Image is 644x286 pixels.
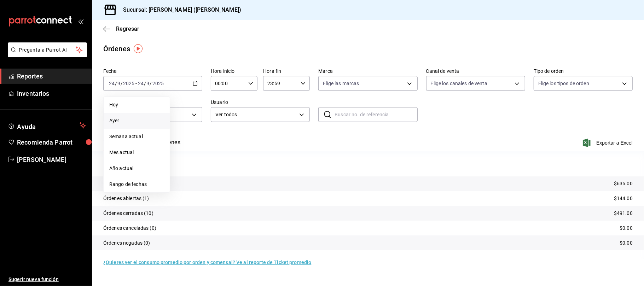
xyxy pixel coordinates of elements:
span: - [135,81,137,86]
label: Hora fin [263,69,310,74]
p: $0.00 [620,239,633,247]
label: Fecha [103,69,202,74]
button: open_drawer_menu [78,18,83,24]
button: Pregunta a Parrot AI [8,42,87,57]
span: Sugerir nueva función [8,276,86,283]
span: Elige las marcas [323,80,359,87]
input: -- [109,81,115,86]
label: Hora inicio [211,69,257,74]
p: Órdenes negadas (0) [103,239,150,247]
label: Tipo de orden [534,69,633,74]
p: $0.00 [620,224,633,232]
span: Elige los canales de venta [431,80,487,87]
span: Pregunta a Parrot AI [19,46,76,54]
div: Órdenes [103,43,130,54]
p: Órdenes canceladas (0) [103,224,156,232]
label: Usuario [211,100,310,105]
p: $635.00 [614,180,633,187]
p: Órdenes cerradas (10) [103,210,153,217]
span: Regresar [116,25,139,32]
label: Marca [318,69,417,74]
input: ---- [123,81,135,86]
span: Inventarios [17,89,86,98]
button: Regresar [103,25,139,32]
p: Órdenes abiertas (1) [103,195,149,202]
span: / [144,81,146,86]
span: / [115,81,117,86]
a: ¿Quieres ver el consumo promedio por orden y comensal? Ve al reporte de Ticket promedio [103,259,311,265]
a: Pregunta a Parrot AI [5,51,87,59]
input: Buscar no. de referencia [335,107,417,122]
p: $491.00 [614,210,633,217]
span: Ver todos [215,111,297,118]
span: / [121,81,123,86]
span: Ayer [109,117,164,124]
input: -- [138,81,144,86]
button: Exportar a Excel [584,139,633,147]
p: $144.00 [614,195,633,202]
span: Año actual [109,165,164,172]
span: Reportes [17,71,86,81]
span: Hoy [109,101,164,109]
span: Ayuda [17,121,77,130]
input: ---- [152,81,164,86]
label: Canal de venta [426,69,525,74]
span: [PERSON_NAME] [17,155,86,164]
h3: Sucursal: [PERSON_NAME] ([PERSON_NAME]) [117,6,241,14]
span: Elige los tipos de orden [538,80,589,87]
input: -- [117,81,121,86]
img: Tooltip marker [134,44,143,53]
span: Semana actual [109,133,164,140]
span: / [150,81,152,86]
p: Resumen [103,159,633,168]
span: Rango de fechas [109,181,164,188]
input: -- [146,81,150,86]
span: Mes actual [109,149,164,156]
span: Recomienda Parrot [17,138,86,147]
